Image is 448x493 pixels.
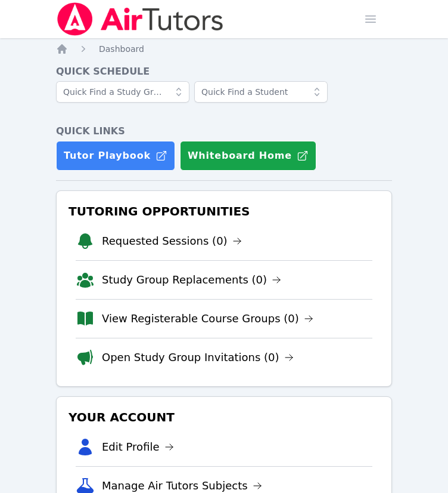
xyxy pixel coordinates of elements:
[56,43,392,55] nav: Breadcrumb
[56,124,392,138] h4: Quick Links
[99,43,144,55] a: Dashboard
[66,201,382,222] h3: Tutoring Opportunities
[102,233,242,249] a: Requested Sessions (0)
[66,406,382,428] h3: Your Account
[56,141,175,171] a: Tutor Playbook
[102,310,313,327] a: View Registerable Course Groups (0)
[102,439,174,455] a: Edit Profile
[194,81,328,103] input: Quick Find a Student
[56,64,392,79] h4: Quick Schedule
[102,272,281,288] a: Study Group Replacements (0)
[99,44,144,54] span: Dashboard
[102,349,294,366] a: Open Study Group Invitations (0)
[180,141,316,171] button: Whiteboard Home
[56,2,225,36] img: Air Tutors
[56,81,189,103] input: Quick Find a Study Group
